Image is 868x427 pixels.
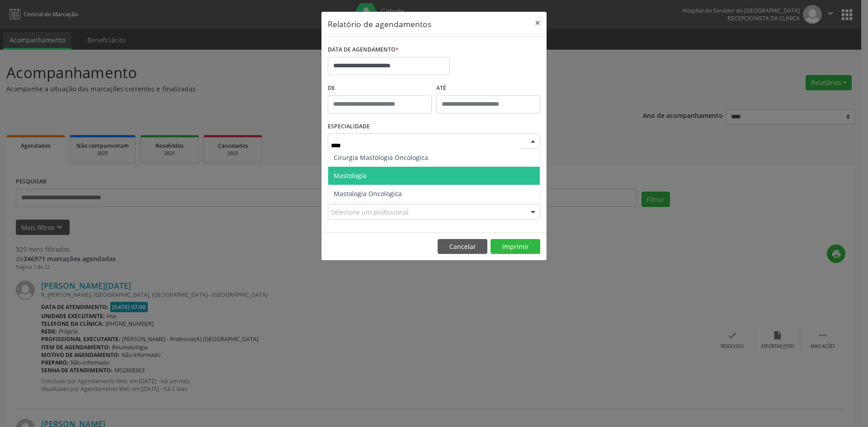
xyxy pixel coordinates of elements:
[334,189,402,198] span: Mastologia Oncologica
[334,153,428,162] span: Cirurgia Mastologia Oncologica
[438,239,487,254] button: Cancelar
[328,18,431,30] h5: Relatório de agendamentos
[436,81,540,95] label: ATÉ
[328,43,399,57] label: DATA DE AGENDAMENTO
[331,207,409,217] span: Selecione um profissional
[334,171,367,180] span: Mastologia
[491,239,540,254] button: Imprimir
[528,12,547,34] button: Close
[328,120,370,134] label: ESPECIALIDADE
[328,81,432,95] label: De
